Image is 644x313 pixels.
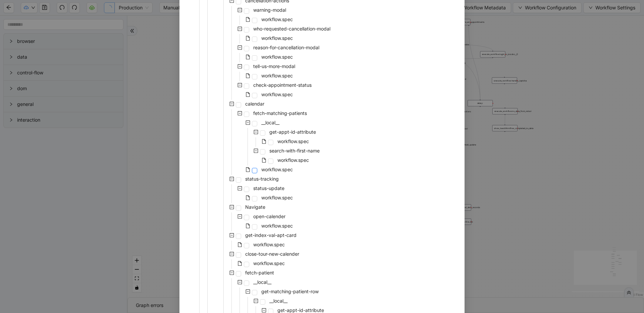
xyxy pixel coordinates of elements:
[252,241,286,249] span: workflow.spec
[237,186,242,191] span: minus-square
[253,260,285,266] span: workflow.spec
[252,278,273,286] span: __local__
[261,73,293,78] span: workflow.spec
[260,119,281,127] span: __local__
[246,17,250,22] span: file
[237,45,242,50] span: minus-square
[245,176,279,182] span: status-tracking
[260,90,294,99] span: workflow.spec
[252,109,308,117] span: fetch-matching-patients
[246,289,250,294] span: minus-square
[253,82,312,88] span: check-appointment-status
[254,130,258,134] span: minus-square
[261,223,293,229] span: workflow.spec
[246,167,250,172] span: file
[252,81,313,89] span: check-appointment-status
[261,195,293,200] span: workflow.spec
[268,128,317,136] span: get-appt-id-attribute
[276,156,310,164] span: workflow.spec
[237,26,242,31] span: minus-square
[229,270,234,275] span: minus-square
[237,261,242,266] span: file
[246,92,250,97] span: file
[276,137,310,145] span: workflow.spec
[261,167,293,172] span: workflow.spec
[244,100,266,108] span: calendar
[260,194,294,202] span: workflow.spec
[252,62,297,70] span: tell-us-more-modal
[262,139,266,144] span: file
[269,129,316,135] span: get-appt-id-attribute
[261,91,293,97] span: workflow.spec
[246,73,250,78] span: file
[260,288,320,296] span: get-matching-patient-row
[246,55,250,59] span: file
[269,148,320,153] span: search-with-first-name
[260,166,294,174] span: workflow.spec
[260,72,294,80] span: workflow.spec
[261,289,319,294] span: get-matching-patient-row
[229,177,234,181] span: minus-square
[229,205,234,209] span: minus-square
[253,242,285,247] span: workflow.spec
[237,242,242,247] span: file
[254,148,258,153] span: minus-square
[244,231,298,239] span: get-index-val-apt-card
[229,233,234,238] span: minus-square
[244,175,280,183] span: status-tracking
[229,252,234,256] span: minus-square
[260,15,294,23] span: workflow.spec
[245,204,265,210] span: Navigate
[253,45,319,50] span: reason-for-cancellation-modal
[237,83,242,87] span: minus-square
[260,34,294,42] span: workflow.spec
[244,250,301,258] span: close-tour-new-calender
[253,185,284,191] span: status-update
[252,259,286,267] span: workflow.spec
[244,203,267,211] span: Navigate
[246,36,250,41] span: file
[261,54,293,60] span: workflow.spec
[245,251,299,257] span: close-tour-new-calender
[237,214,242,219] span: minus-square
[237,280,242,285] span: minus-square
[261,16,293,22] span: workflow.spec
[245,270,274,275] span: fetch-patient
[260,222,294,230] span: workflow.spec
[237,111,242,116] span: minus-square
[253,7,286,13] span: warning-modal
[253,26,330,32] span: who-requested-cancellation-modal
[252,184,286,192] span: status-update
[252,212,287,221] span: open-calender
[261,120,279,125] span: __local__
[262,308,266,313] span: minus-square
[237,8,242,12] span: minus-square
[253,110,307,116] span: fetch-matching-patients
[268,147,321,155] span: search-with-first-name
[253,63,295,69] span: tell-us-more-modal
[268,297,289,305] span: __local__
[277,157,309,163] span: workflow.spec
[237,64,242,69] span: minus-square
[246,195,250,200] span: file
[261,35,293,41] span: workflow.spec
[245,101,264,107] span: calendar
[252,6,287,14] span: warning-modal
[246,224,250,228] span: file
[269,298,287,304] span: __local__
[253,213,285,219] span: open-calender
[262,158,266,163] span: file
[244,269,275,277] span: fetch-patient
[277,307,324,313] span: get-appt-id-attribute
[245,232,297,238] span: get-index-val-apt-card
[277,138,309,144] span: workflow.spec
[246,120,250,125] span: minus-square
[252,25,332,33] span: who-requested-cancellation-modal
[229,102,234,106] span: minus-square
[260,53,294,61] span: workflow.spec
[253,279,271,285] span: __local__
[252,44,321,52] span: reason-for-cancellation-modal
[254,299,258,303] span: minus-square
